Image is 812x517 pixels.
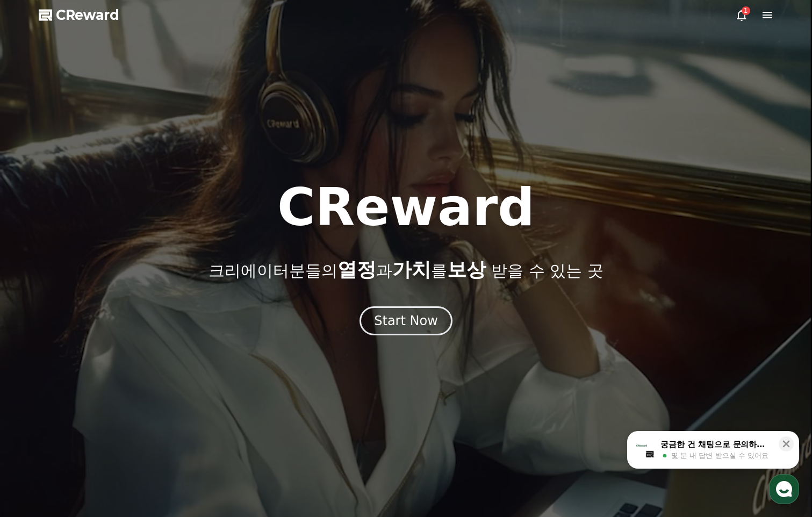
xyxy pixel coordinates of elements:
[360,317,452,327] a: Start Now
[209,259,603,281] p: 크리에이터분들의 과 를 받을 수 있는 곳
[360,306,452,335] button: Start Now
[39,6,119,24] a: CReward
[277,182,535,233] h1: CReward
[392,258,431,281] span: 가치
[735,9,748,21] a: 1
[742,6,750,15] div: 1
[56,6,119,24] span: CReward
[447,258,486,281] span: 보상
[374,312,438,329] div: Start Now
[337,258,376,281] span: 열정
